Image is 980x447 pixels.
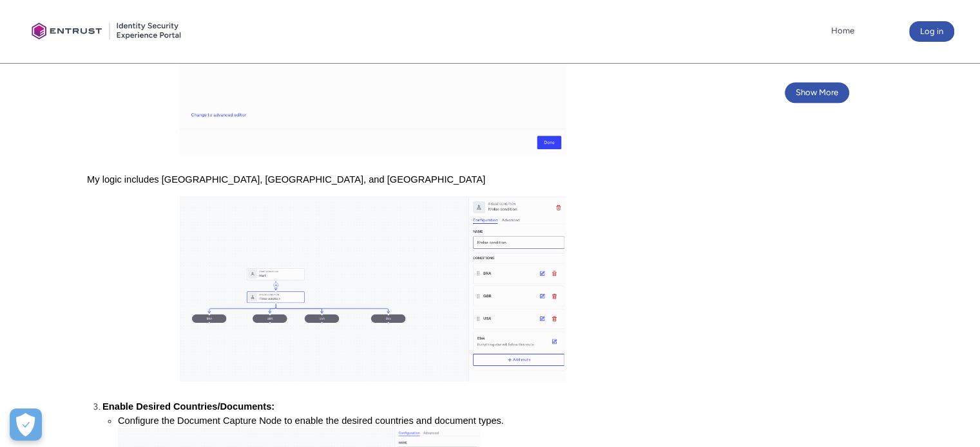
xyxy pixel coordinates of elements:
[10,408,42,441] button: Open Preferences
[87,174,485,185] span: My logic includes [GEOGRAPHIC_DATA], [GEOGRAPHIC_DATA], and [GEOGRAPHIC_DATA]
[180,196,566,381] img: AD_4nXfQzvytQ5R57A2gQ8sh9m3T4kboRCGtY5YBghhAmsDQBiTRMYsWUo3P5kFc10HPAJJsa4M58Jg1lDXwznDIbcLKG9Bmu...
[102,401,274,412] span: Enable Desired Countries/Documents:
[10,408,42,441] div: Cookie Preferences
[909,21,954,42] button: Log in
[828,21,858,41] a: Home
[118,415,504,426] span: Configure the Document Capture Node to enable the desired countries and document types.
[785,82,849,103] button: Show More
